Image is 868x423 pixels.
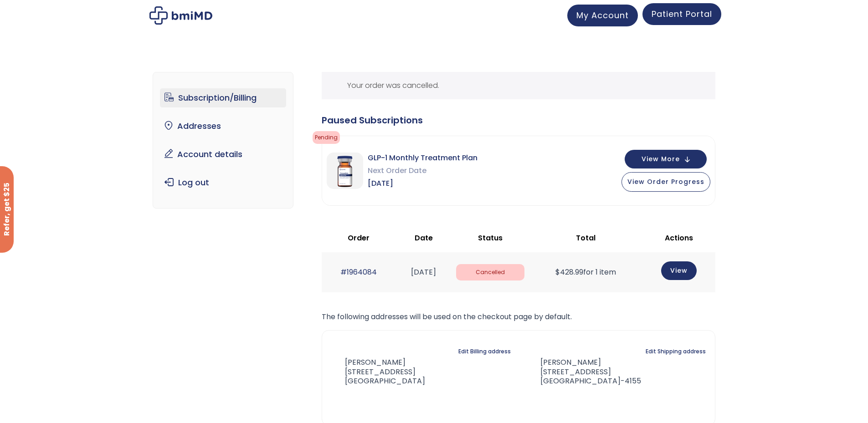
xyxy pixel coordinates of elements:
span: Cancelled [456,264,524,281]
span: Order [348,233,370,243]
a: Log out [160,173,286,192]
span: View More [642,156,680,162]
time: [DATE] [411,267,436,277]
a: Subscription/Billing [160,88,286,107]
span: 428.99 [555,267,583,277]
span: Next Order Date [368,164,478,177]
span: Date [415,233,433,243]
span: Patient Portal [652,8,712,20]
span: View Order Progress [627,177,704,186]
a: Patient Portal [642,3,721,25]
span: [DATE] [368,177,478,190]
a: Edit Billing address [458,345,511,358]
button: View Order Progress [621,172,710,192]
img: GLP-1 Monthly Treatment Plan [327,153,363,189]
address: [PERSON_NAME] [STREET_ADDRESS] [GEOGRAPHIC_DATA]-4155 [526,358,641,386]
p: The following addresses will be used on the checkout page by default. [322,311,715,323]
a: View [661,261,697,280]
div: Your order was cancelled. [322,72,715,99]
nav: Account pages [153,72,293,209]
a: Addresses [160,117,286,136]
span: My Account [576,10,629,21]
span: Status [478,233,503,243]
div: Paused Subscriptions [322,114,715,127]
span: pending [313,131,340,144]
span: $ [555,267,560,277]
button: View More [625,150,707,168]
a: Account details [160,145,286,164]
td: for 1 item [529,252,643,292]
span: Actions [665,233,693,243]
a: #1964084 [340,267,377,277]
a: Edit Shipping address [646,345,706,358]
address: [PERSON_NAME] [STREET_ADDRESS] [GEOGRAPHIC_DATA] [331,358,425,386]
span: GLP-1 Monthly Treatment Plan [368,152,478,164]
a: My Account [567,5,638,26]
img: My account [149,6,212,25]
span: Total [576,233,596,243]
